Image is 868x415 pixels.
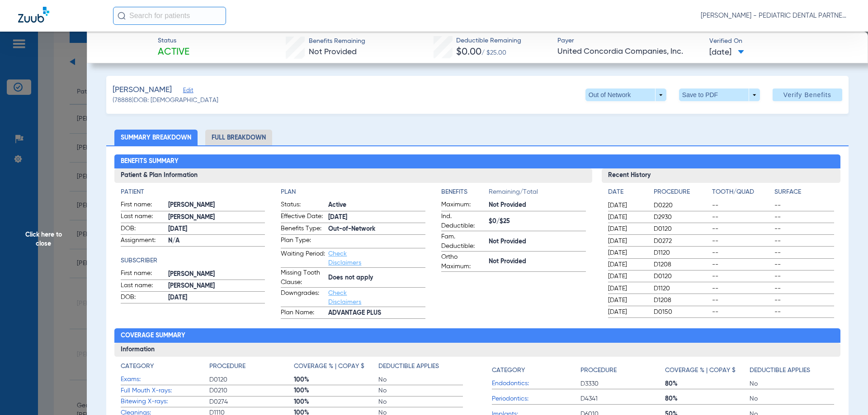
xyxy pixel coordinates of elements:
span: -- [774,308,834,317]
h4: Procedure [209,362,245,371]
a: Check Disclaimers [328,290,361,305]
app-breakdown-title: Procedure [580,362,665,378]
span: DOB: [121,224,165,235]
button: Save to PDF [679,89,760,101]
span: D1208 [654,296,709,305]
span: [DATE] [608,224,646,233]
app-breakdown-title: Procedure [654,187,709,200]
span: First name: [121,269,165,280]
span: Missing Tooth Clause: [281,268,325,287]
span: [PERSON_NAME] [168,281,265,291]
app-breakdown-title: Patient [121,187,265,197]
span: Bitewing X-rays: [121,397,209,406]
span: Last name: [121,212,165,223]
h4: Tooth/Quad [712,187,772,197]
li: Full Breakdown [205,130,272,145]
span: -- [774,296,834,305]
span: -- [712,248,772,257]
span: [DATE] [608,296,646,305]
h3: Recent History [602,168,841,183]
img: Zuub Logo [18,7,49,23]
span: 100% [294,386,378,395]
li: Summary Breakdown [114,130,198,145]
span: [PERSON_NAME] - PEDIATRIC DENTAL PARTNERS SHREVEPORT [701,11,850,20]
span: D4341 [580,394,665,403]
h4: Coverage % | Copay $ [294,362,364,371]
span: -- [712,201,772,210]
h4: Coverage % | Copay $ [665,366,736,375]
span: [DATE] [608,201,646,210]
span: Exams: [121,375,209,384]
span: Plan Name: [281,308,325,319]
app-breakdown-title: Tooth/Quad [712,187,772,200]
span: -- [712,284,772,293]
span: [DATE] [608,237,646,246]
iframe: Chat Widget [823,372,868,415]
h2: Coverage Summary [114,328,841,343]
span: -- [774,201,834,210]
span: -- [712,237,772,246]
span: [DATE] [608,213,646,222]
span: D3330 [580,379,665,388]
span: Verify Benefits [783,91,831,98]
span: 80% [665,394,750,403]
span: Full Mouth X-rays: [121,386,209,396]
span: 100% [294,397,378,406]
span: Effective Date: [281,212,325,223]
span: Plan Type: [281,236,325,248]
span: -- [712,272,772,281]
span: -- [712,224,772,233]
span: -- [712,308,772,317]
span: DOB: [121,293,165,303]
span: [PERSON_NAME] [168,270,265,279]
span: [PERSON_NAME] [168,213,265,222]
span: Verified On [709,37,854,46]
span: D1120 [654,248,709,257]
app-breakdown-title: Benefits [441,187,489,200]
span: Out-of-Network [328,224,425,234]
span: Downgrades: [281,289,325,307]
h4: Surface [774,187,834,197]
span: No [378,386,463,395]
span: Not Provided [489,201,586,210]
span: Waiting Period: [281,249,325,267]
span: D2930 [654,213,709,222]
span: No [750,394,834,403]
span: First name: [121,200,165,211]
app-breakdown-title: Deductible Applies [750,362,834,378]
h4: Deductible Applies [750,366,810,375]
span: Payer [557,36,702,46]
h4: Procedure [654,187,709,197]
span: [PERSON_NAME] [113,84,172,96]
span: No [378,375,463,384]
h4: Plan [281,187,425,197]
span: [DATE] [608,248,646,257]
span: [DATE] [608,308,646,317]
input: Search for patients [113,7,226,25]
span: [DATE] [168,224,265,234]
app-breakdown-title: Date [608,187,646,200]
span: United Concordia Companies, Inc. [557,46,702,57]
span: Not Provided [309,48,357,56]
span: Remaining/Total [489,187,586,200]
span: [DATE] [168,293,265,303]
span: -- [712,213,772,222]
h4: Procedure [580,366,617,375]
span: Active [328,201,425,210]
span: D0120 [209,375,294,384]
img: Search Icon [118,12,126,20]
h3: Information [114,343,841,357]
h4: Subscriber [121,256,265,266]
span: [DATE] [328,213,425,222]
span: -- [774,260,834,269]
span: No [750,379,834,388]
span: [PERSON_NAME] [168,201,265,210]
span: D0120 [654,224,709,233]
span: -- [774,272,834,281]
span: (78888) DOB: [DEMOGRAPHIC_DATA] [113,96,218,105]
h4: Category [121,362,154,371]
span: Endodontics: [492,379,580,388]
span: D0220 [654,201,709,210]
span: -- [774,224,834,233]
